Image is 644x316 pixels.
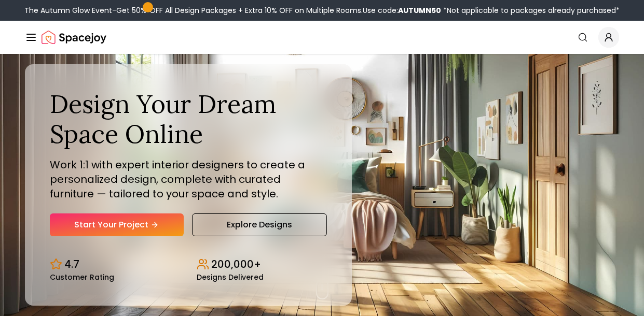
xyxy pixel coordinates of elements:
span: Use code: [363,5,441,16]
img: Spacejoy Logo [42,27,106,48]
a: Spacejoy [42,27,106,48]
p: Work 1:1 with expert interior designers to create a personalized design, complete with curated fu... [50,157,327,201]
div: The Autumn Glow Event-Get 50% OFF All Design Packages + Extra 10% OFF on Multiple Rooms. [24,5,620,16]
div: Design stats [50,249,327,281]
nav: Global [25,21,619,54]
p: 200,000+ [211,257,261,271]
small: Customer Rating [50,274,114,281]
a: Explore Designs [192,213,327,236]
span: *Not applicable to packages already purchased* [441,5,620,16]
h1: Design Your Dream Space Online [50,89,327,149]
b: AUTUMN50 [398,5,441,16]
p: 4.7 [64,257,79,271]
a: Start Your Project [50,213,184,236]
small: Designs Delivered [197,274,264,281]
